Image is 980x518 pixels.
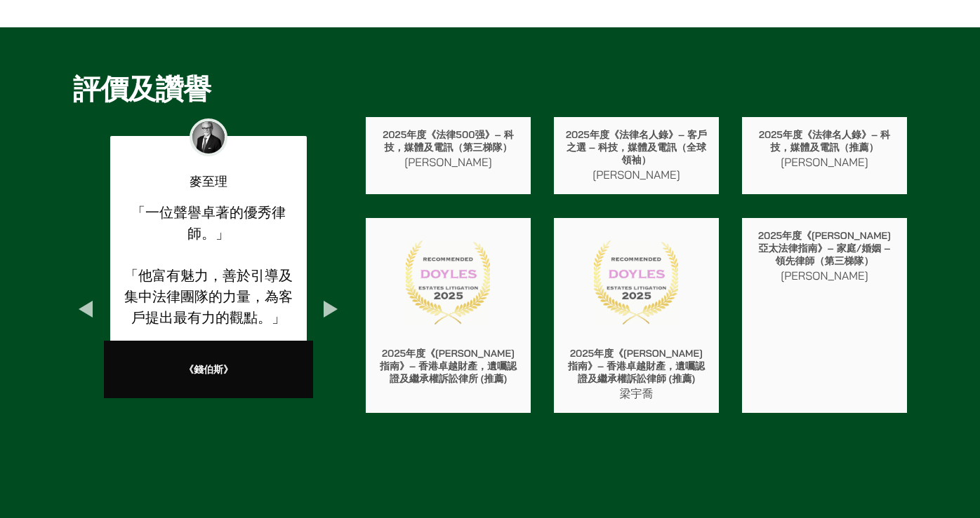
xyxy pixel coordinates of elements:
[753,267,895,284] p: [PERSON_NAME]
[565,166,707,183] p: [PERSON_NAME]
[753,128,895,154] p: 2025年度《法律名人錄》– 科技，媒體及電訊（推薦）
[121,265,296,328] p: 「他富有魅力，善於引導及集中法律團隊的力量，為客戶提出最有力的觀點。」
[377,154,519,170] p: [PERSON_NAME]
[73,297,98,322] button: Previous
[377,347,519,385] p: 2025年度《[PERSON_NAME]指南》– 香港卓越財產，遺囑認證及繼承權訴訟律所 (推薦)
[753,154,895,170] p: [PERSON_NAME]
[565,128,707,166] p: 2025年度《法律名人錄》– 客戶之選 – 科技，媒體及電訊（全球領袖）
[565,385,707,402] p: 梁宇喬
[318,297,343,322] button: Next
[110,341,307,398] div: 《錢伯斯》
[753,229,895,267] p: 2025年度《[PERSON_NAME]亞太法律指南》– 家庭/婚姻 – 領先律師（第三梯隊）
[377,128,519,154] p: 2025年度《法律500强》– 科技，媒體及電訊（第三梯隊）
[133,175,284,188] p: 麥至理
[73,72,907,106] h2: 評價及讚譽
[565,347,707,385] p: 2025年度《[PERSON_NAME]指南》– 香港卓越財產，遺囑認證及繼承權訴訟律師 (推薦)
[121,202,296,244] p: 「一位聲譽卓著的優秀律師。」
